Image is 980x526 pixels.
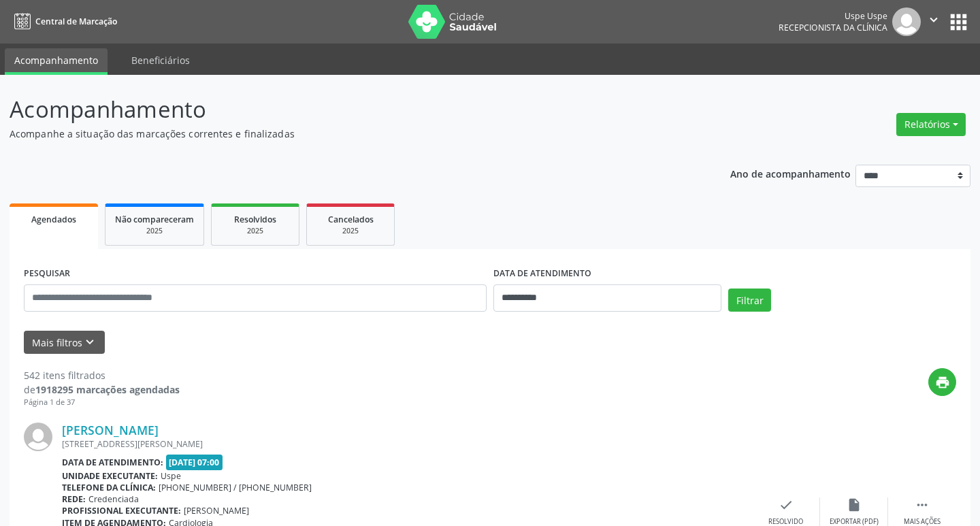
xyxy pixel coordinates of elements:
[10,127,682,141] p: Acompanhe a situação das marcações correntes e finalizadas
[892,7,921,36] img: img
[62,470,158,482] b: Unidade executante:
[234,214,276,225] span: Resolvidos
[82,335,97,350] i: keyboard_arrow_down
[24,368,180,382] div: 542 itens filtrados
[24,263,70,284] label: PESQUISAR
[730,165,851,182] p: Ano de acompanhamento
[161,470,181,482] span: Uspe
[88,493,139,505] span: Credenciada
[115,226,194,236] div: 2025
[31,214,76,225] span: Agendados
[62,482,156,493] b: Telefone da clínica:
[5,48,108,75] a: Acompanhamento
[926,12,941,27] i: 
[779,497,794,512] i: check
[24,397,180,408] div: Página 1 de 37
[62,505,181,516] b: Profissional executante:
[847,497,862,512] i: insert_drive_file
[62,457,163,468] b: Data de atendimento:
[10,93,682,127] p: Acompanhamento
[915,497,930,512] i: 
[10,10,117,33] a: Central de Marcação
[35,16,117,27] span: Central de Marcação
[493,263,591,284] label: DATA DE ATENDIMENTO
[328,214,374,225] span: Cancelados
[921,7,947,36] button: 
[24,331,105,355] button: Mais filtroskeyboard_arrow_down
[728,289,771,312] button: Filtrar
[316,226,385,236] div: 2025
[115,214,194,225] span: Não compareceram
[221,226,289,236] div: 2025
[159,482,312,493] span: [PHONE_NUMBER] / [PHONE_NUMBER]
[896,113,966,136] button: Relatórios
[779,10,887,22] div: Uspe Uspe
[62,438,752,450] div: [STREET_ADDRESS][PERSON_NAME]
[935,375,950,390] i: print
[779,22,887,33] span: Recepcionista da clínica
[24,382,180,397] div: de
[35,383,180,396] strong: 1918295 marcações agendadas
[24,423,52,451] img: img
[62,423,159,438] a: [PERSON_NAME]
[184,505,249,516] span: [PERSON_NAME]
[947,10,970,34] button: apps
[166,455,223,470] span: [DATE] 07:00
[928,368,956,396] button: print
[122,48,199,72] a: Beneficiários
[62,493,86,505] b: Rede:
